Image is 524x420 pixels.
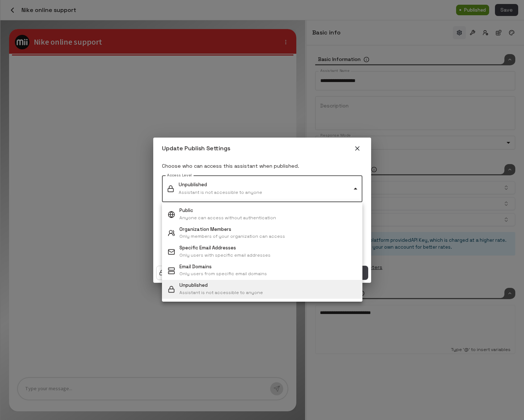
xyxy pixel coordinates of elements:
[179,245,271,252] p: Specific Email Addresses
[179,226,285,233] p: Organization Members
[179,264,267,270] p: Email Domains
[179,290,263,295] span: Assistant is not accessible to anyone
[179,252,271,258] span: Only users with specific email addresses
[179,215,276,221] span: Anyone can access without authentication
[179,282,263,289] p: Unpublished
[179,207,276,214] p: Public
[179,271,267,277] span: Only users from specific email domains
[179,233,285,239] span: Only members of your organization can access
